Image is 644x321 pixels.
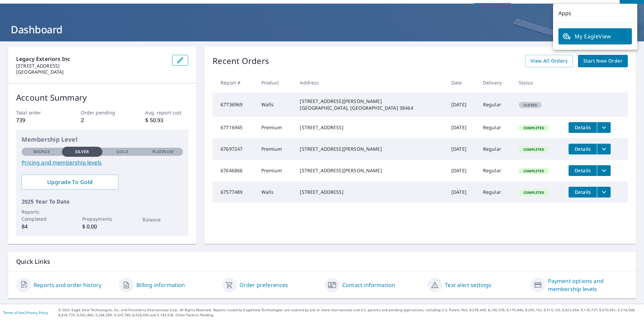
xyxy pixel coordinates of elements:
th: Delivery [478,73,513,93]
td: 67697247 [213,138,256,160]
a: Start New Order [578,55,628,67]
td: 67577489 [213,181,256,203]
td: Regular [478,117,513,138]
button: filesDropdownBtn-67646866 [597,165,611,176]
a: View All Orders [525,55,573,67]
a: Terms of Use [3,310,24,315]
button: filesDropdownBtn-67716945 [597,122,611,133]
th: Address [294,73,446,93]
span: Completed [519,169,548,173]
p: Prepayments [82,215,123,222]
span: Start New Order [583,57,622,65]
td: Regular [478,138,513,160]
td: Premium [256,160,295,181]
p: © 2025 Eagle View Technologies, Inc. and Pictometry International Corp. All Rights Reserved. Repo... [58,308,641,318]
span: Details [573,167,593,174]
a: Billing information [136,281,185,289]
button: filesDropdownBtn-67577489 [597,187,611,198]
th: Product [256,73,295,93]
p: 84 [22,222,62,230]
a: Reports and order history [34,281,101,289]
td: [DATE] [446,117,478,138]
button: detailsBtn-67716945 [569,122,597,133]
p: [GEOGRAPHIC_DATA] [16,69,167,75]
td: [DATE] [446,160,478,181]
td: Regular [478,93,513,117]
td: Premium [256,117,295,138]
p: Balance [142,216,183,223]
button: detailsBtn-67697247 [569,144,597,154]
a: My EagleView [558,28,632,44]
a: Pricing and membership levels [22,158,183,167]
td: 67716945 [213,117,256,138]
div: [STREET_ADDRESS][PERSON_NAME] [GEOGRAPHIC_DATA], [GEOGRAPHIC_DATA] 38464 [300,98,441,111]
p: Recent Orders [213,55,269,67]
p: $ 50.93 [145,116,188,124]
th: Report # [213,73,256,93]
p: Bronze [33,149,50,155]
h1: Dashboard [8,23,636,36]
p: Reports Completed [22,208,62,222]
p: Quick Links [16,257,628,266]
span: Details [573,189,593,195]
div: [STREET_ADDRESS][PERSON_NAME] [300,146,441,152]
td: Regular [478,181,513,203]
p: Order pending [81,109,124,116]
span: Completed [519,190,548,195]
p: 2025 Year To Date [22,198,183,206]
a: Upgrade To Gold [22,175,119,189]
p: 2 [81,116,124,124]
a: Text alert settings [445,281,491,289]
span: Completed [519,126,548,130]
span: My EagleView [562,32,628,40]
div: [STREET_ADDRESS] [300,189,441,195]
span: Closed [519,103,541,107]
th: Date [446,73,478,93]
div: [STREET_ADDRESS] [300,124,441,131]
p: Gold [117,149,128,155]
button: detailsBtn-67577489 [569,187,597,198]
button: filesDropdownBtn-67697247 [597,144,611,154]
div: [STREET_ADDRESS][PERSON_NAME] [300,167,441,174]
td: 67646866 [213,160,256,181]
p: Platinum [152,149,173,155]
a: Order preferences [239,281,288,289]
p: Silver [75,149,89,155]
a: Privacy Policy [26,310,48,315]
span: Upgrade To Gold [27,178,113,186]
span: Details [573,146,593,152]
p: [STREET_ADDRESS] [16,63,167,69]
p: | [3,311,48,315]
span: Completed [519,147,548,152]
p: Legacy Exteriors Inc [16,55,167,63]
span: Details [573,124,593,131]
p: Membership Level [22,135,183,144]
p: 739 [16,116,59,124]
p: Account Summary [16,92,188,104]
td: Walls [256,93,295,117]
td: [DATE] [446,181,478,203]
p: Total order [16,109,59,116]
span: View All Orders [530,57,568,65]
td: Regular [478,160,513,181]
p: $ 0.00 [82,222,123,230]
p: Avg. report cost [145,109,188,116]
p: Apps [553,4,637,23]
a: Contact information [342,281,395,289]
td: [DATE] [446,93,478,117]
td: Premium [256,138,295,160]
td: 67736969 [213,93,256,117]
td: [DATE] [446,138,478,160]
a: Payment options and membership levels [548,277,628,293]
button: detailsBtn-67646866 [569,165,597,176]
td: Walls [256,181,295,203]
th: Status [513,73,563,93]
